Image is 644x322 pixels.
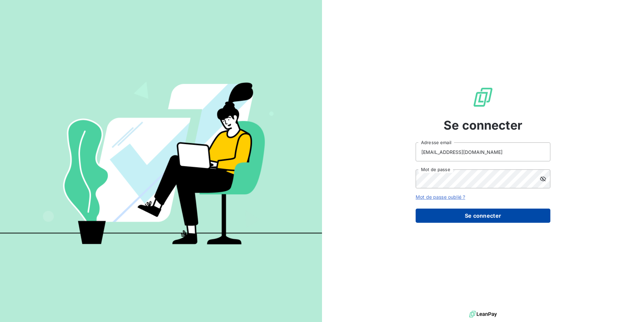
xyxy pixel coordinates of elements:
[416,209,550,223] button: Se connecter
[469,309,497,319] img: logo
[444,116,522,134] span: Se connecter
[416,194,465,200] a: Mot de passe oublié ?
[416,142,550,161] input: placeholder
[472,86,494,108] img: Logo LeanPay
